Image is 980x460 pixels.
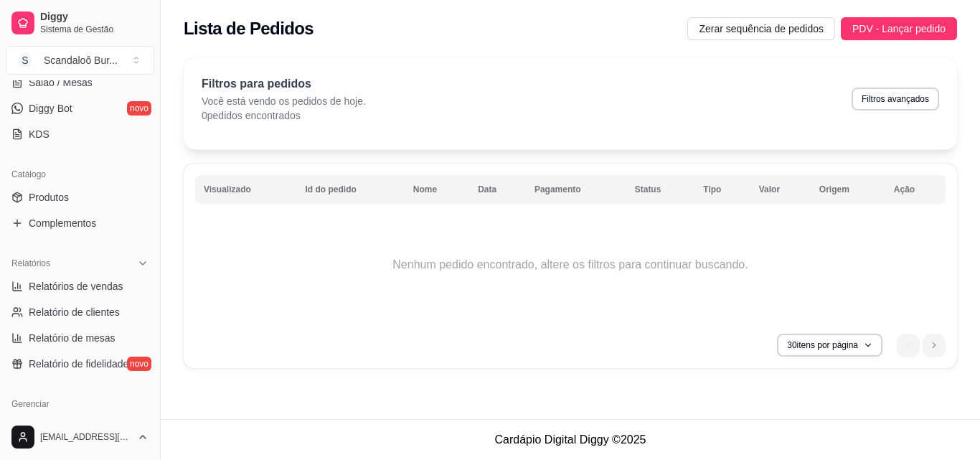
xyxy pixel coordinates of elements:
[6,301,154,324] a: Relatório de clientes
[29,357,128,371] span: Relatório de fidelidade
[852,88,939,111] button: Filtros avançados
[44,53,118,67] div: Scandaloô Bur ...
[890,327,953,364] nav: pagination navigation
[202,108,366,123] p: 0 pedidos encontrados
[6,186,154,209] a: Produtos
[40,24,149,35] span: Sistema de Gestão
[29,216,96,230] span: Complementos
[6,352,154,375] a: Relatório de fidelidadenovo
[526,175,626,204] th: Pagamento
[6,393,154,416] div: Gerenciar
[184,17,314,40] h2: Lista de Pedidos
[29,305,120,319] span: Relatório de clientes
[40,431,131,443] span: [EMAIL_ADDRESS][DOMAIN_NAME]
[195,207,946,322] td: Nenhum pedido encontrado, altere os filtros para continuar buscando.
[811,175,885,204] th: Origem
[6,212,154,235] a: Complementos
[29,127,50,141] span: KDS
[6,71,154,94] a: Salão / Mesas
[923,334,946,357] li: next page button
[202,75,366,93] p: Filtros para pedidos
[40,11,149,24] span: Diggy
[6,123,154,146] a: KDS
[29,279,123,294] span: Relatórios de vendas
[626,175,695,204] th: Status
[6,97,154,120] a: Diggy Botnovo
[6,46,154,75] button: Select a team
[297,175,405,204] th: Id do pedido
[699,21,824,37] span: Zerar sequência de pedidos
[694,175,750,204] th: Tipo
[6,163,154,186] div: Catálogo
[161,419,980,460] footer: Cardápio Digital Diggy © 2025
[852,21,946,37] span: PDV - Lançar pedido
[6,327,154,349] a: Relatório de mesas
[202,94,366,108] p: Você está vendo os pedidos de hoje.
[885,175,946,204] th: Ação
[750,175,811,204] th: Valor
[195,175,297,204] th: Visualizado
[687,17,835,40] button: Zerar sequência de pedidos
[29,331,116,345] span: Relatório de mesas
[6,275,154,298] a: Relatórios de vendas
[841,17,957,40] button: PDV - Lançar pedido
[29,75,93,90] span: Salão / Mesas
[405,175,469,204] th: Nome
[11,258,50,269] span: Relatórios
[29,190,69,205] span: Produtos
[777,334,882,357] button: 30itens por página
[29,101,72,116] span: Diggy Bot
[18,53,32,67] span: S
[6,6,154,40] a: DiggySistema de Gestão
[469,175,526,204] th: Data
[6,420,154,454] button: [EMAIL_ADDRESS][DOMAIN_NAME]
